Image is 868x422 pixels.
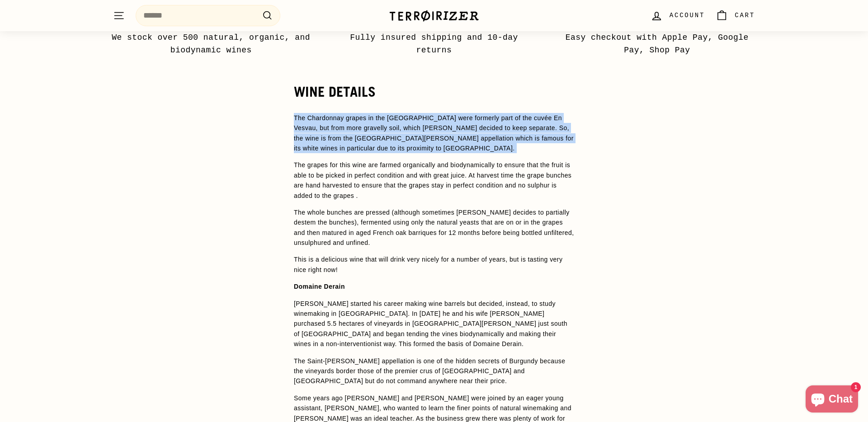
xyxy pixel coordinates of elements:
[294,113,574,154] p: The Chardonnay grapes in the [GEOGRAPHIC_DATA] were formerly part of the cuvée En Vesvau, but fro...
[670,10,705,20] span: Account
[294,356,574,386] p: The Saint-[PERSON_NAME] appellation is one of the hidden secrets of Burgundy because the vineyard...
[294,254,574,275] p: This is a delicious wine that will drink very nicely for a number of years, but is tasting very n...
[735,10,755,20] span: Cart
[645,2,710,29] a: Account
[294,299,574,349] p: [PERSON_NAME] started his career making wine barrels but decided, instead, to study winemaking in...
[710,2,760,29] a: Cart
[294,283,345,290] strong: Domaine Derain
[109,31,312,57] p: We stock over 500 natural, organic, and biodynamic wines
[294,207,574,248] p: The whole bunches are pressed (although sometimes [PERSON_NAME] decides to partially destem the b...
[803,385,861,415] inbox-online-store-chat: Shopify online store chat
[556,31,759,57] p: Easy checkout with Apple Pay, Google Pay, Shop Pay
[294,84,574,99] h2: WINE DETAILS
[332,31,535,57] p: Fully insured shipping and 10-day returns
[294,160,574,201] p: The grapes for this wine are farmed organically and biodynamically to ensure that the fruit is ab...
